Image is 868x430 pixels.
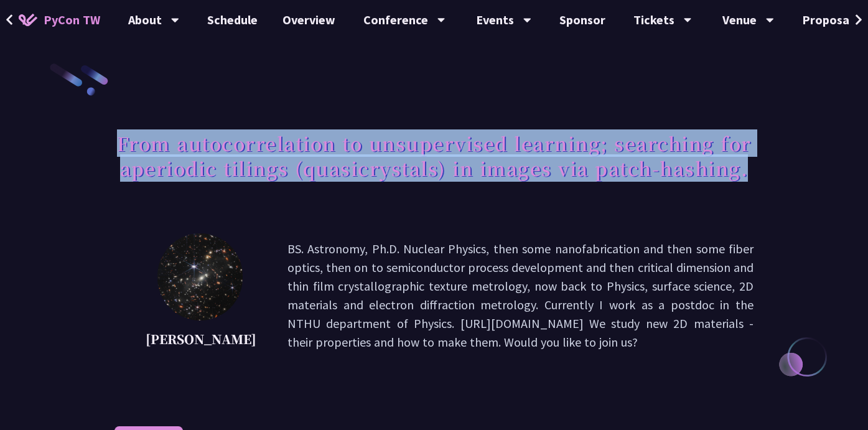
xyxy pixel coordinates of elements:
[19,14,37,26] img: Home icon of PyCon TW 2025
[6,4,113,35] a: PyCon TW
[146,330,256,348] p: [PERSON_NAME]
[157,233,243,320] img: David Mikolas
[114,124,754,187] h1: From autocorrelation to unsupervised learning; searching for aperiodic tilings (quasicrystals) in...
[44,11,100,29] span: PyCon TW
[287,240,754,352] p: BS. Astronomy, Ph.D. Nuclear Physics, then some nanofabrication and then some fiber optics, then ...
